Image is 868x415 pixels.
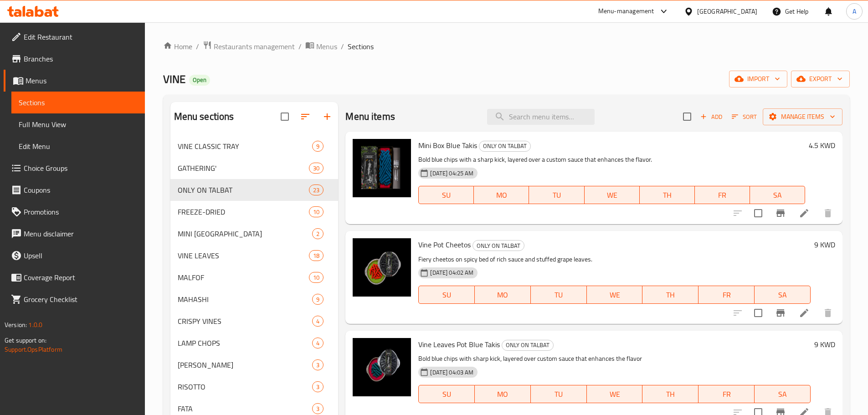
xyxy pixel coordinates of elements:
span: ONLY ON TALBAT [502,340,553,350]
span: MALFOF [178,272,309,283]
a: Sections [11,92,145,113]
span: SA [758,388,807,401]
a: Menus [305,41,337,52]
button: WE [585,186,640,204]
h6: 9 KWD [814,238,835,251]
div: MINI KUBA [178,228,313,239]
img: Vine Leaves Pot Blue Takis [353,338,411,396]
button: Add section [316,106,338,128]
h2: Menu items [345,110,395,123]
span: WE [591,288,639,302]
span: TH [646,288,695,302]
div: MAHASHI [178,294,313,305]
div: FREEZE-DRIED10 [170,201,339,223]
div: MAHASHI9 [170,288,339,310]
nav: breadcrumb [163,41,850,52]
a: Support.OpsPlatform [5,343,62,355]
button: TH [642,286,699,304]
div: items [309,206,324,217]
span: Grocery Checklist [24,294,138,305]
span: Version: [5,319,27,331]
div: items [312,141,324,152]
button: SU [418,385,475,403]
p: Bold blue chips with a sharp kick, layered over a custom sauce that enhances the flavor. [418,154,805,165]
h6: 9 KWD [814,338,835,351]
span: 10 [309,208,323,216]
a: Edit Restaurant [4,26,145,48]
li: / [341,41,344,52]
span: SA [754,189,801,202]
span: 4 [313,317,323,326]
div: items [312,338,324,348]
button: WE [587,286,643,304]
span: MINI [GEOGRAPHIC_DATA] [178,228,313,239]
span: TU [534,388,583,401]
a: Coupons [4,179,145,201]
button: FR [699,385,755,403]
button: Manage items [763,108,842,125]
a: Edit Menu [11,135,145,157]
button: MO [475,286,531,304]
a: Edit menu item [799,208,810,219]
span: Choice Groups [24,163,138,174]
span: 3 [313,361,323,369]
span: ONLY ON TALBAT [473,241,524,251]
div: CRISPY VINES4 [170,310,339,332]
button: import [729,71,787,87]
span: Vine Pot Cheetos [418,238,471,251]
button: SA [755,286,811,304]
button: MO [475,385,531,403]
div: items [312,359,324,370]
span: CRISPY VINES [178,316,313,327]
span: MO [478,388,527,401]
div: items [309,184,324,195]
div: VINE LEAVES18 [170,245,339,266]
span: Sort [732,112,757,122]
span: MO [478,288,527,302]
span: import [736,73,780,85]
button: TH [640,186,695,204]
span: 2 [313,230,323,238]
div: Open [189,75,210,86]
span: Select section [678,107,697,126]
button: Branch-specific-item [770,302,791,324]
button: MO [474,186,529,204]
div: MINI [GEOGRAPHIC_DATA]2 [170,223,339,245]
a: Grocery Checklist [4,288,145,310]
span: [DATE] 04:25 AM [426,169,477,178]
div: GATHERING' [178,163,309,174]
div: items [312,381,324,392]
span: Edit Menu [19,141,138,152]
h6: 4.5 KWD [809,139,835,152]
span: ONLY ON TALBAT [178,184,309,195]
span: ONLY ON TALBAT [479,141,530,151]
div: items [312,294,324,305]
span: Add [699,112,724,122]
button: WE [587,385,643,403]
input: search [487,109,595,125]
span: 10 [309,273,323,282]
button: FR [695,186,750,204]
div: items [309,250,324,261]
span: 30 [309,164,323,173]
div: GATHERING'30 [170,157,339,179]
span: Restaurants management [214,41,295,52]
span: Coverage Report [24,272,138,283]
div: Menu-management [598,6,654,17]
span: 3 [313,383,323,391]
span: FR [702,288,751,302]
span: FR [699,189,746,202]
div: [GEOGRAPHIC_DATA] [697,6,757,16]
span: Manage items [770,111,835,123]
span: 18 [309,251,323,260]
span: 23 [309,186,323,195]
span: Menu disclaimer [24,228,138,239]
span: Menus [316,41,337,52]
li: / [298,41,302,52]
span: VINE [163,69,185,89]
span: export [798,73,842,85]
span: Open [189,76,210,84]
button: Branch-specific-item [770,202,791,224]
